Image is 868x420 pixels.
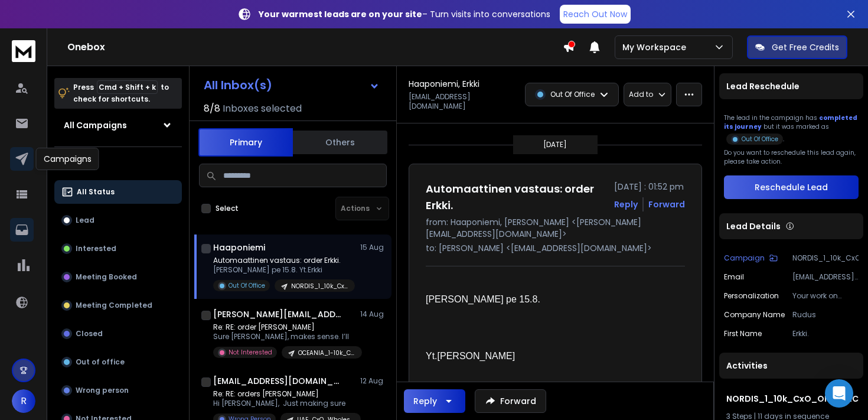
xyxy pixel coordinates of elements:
p: Email [724,272,744,282]
label: Select [216,204,239,213]
p: NORDIS_1_10k_CxO_OPS_PHC [792,253,859,263]
div: Activities [719,353,863,379]
div: Forward [648,198,685,210]
p: OCEANIA_1-10k_CXO_Wholesale_PHC [298,349,355,357]
h1: [EMAIL_ADDRESS][DOMAIN_NAME] [213,375,343,387]
span: Cmd + Shift + k [97,80,158,94]
h1: Haaponiemi [213,242,265,253]
p: Hi [PERSON_NAME], Just making sure [213,399,355,408]
p: Lead Details [726,220,781,232]
p: Erkki. [792,329,859,338]
h3: Inboxes selected [223,102,302,116]
p: First Name [724,329,762,338]
p: [EMAIL_ADDRESS][DOMAIN_NAME] [792,272,859,282]
p: Out Of Office [550,90,595,99]
p: Out of office [76,357,125,367]
h1: [PERSON_NAME][EMAIL_ADDRESS][PERSON_NAME][DOMAIN_NAME] [213,308,343,320]
p: Personalization [724,291,779,301]
p: Reach Out Now [563,8,627,20]
button: Reply [404,389,465,413]
button: All Inbox(s) [194,73,389,97]
button: Others [293,129,387,155]
p: to: [PERSON_NAME] <[EMAIL_ADDRESS][DOMAIN_NAME]> [426,242,685,254]
p: Closed [76,329,103,338]
h1: Automaattinen vastaus: order Erkki. [426,181,607,214]
p: Out Of Office [742,135,778,144]
button: Primary [198,128,293,157]
p: Not Interested [229,348,272,357]
p: Company Name [724,310,785,320]
p: 12 Aug [360,376,387,386]
p: Get Free Credits [772,41,839,53]
p: Sure [PERSON_NAME], makes sense. I’ll [213,332,355,341]
button: Lead [54,209,182,232]
p: Re: RE: orders [PERSON_NAME] [213,389,355,399]
img: logo [12,40,35,62]
strong: Your warmest leads are on your site [259,8,422,20]
p: Press to check for shortcuts. [73,82,169,105]
div: Open Intercom Messenger [825,379,853,408]
p: Wrong person [76,386,129,395]
button: Campaign [724,253,778,263]
span: 8 / 8 [204,102,220,116]
button: Get Free Credits [747,35,847,59]
p: Do you want to reschedule this lead again, please take action. [724,148,859,166]
div: The lead in the campaign has but it was marked as . [724,113,859,144]
h1: Onebox [67,40,563,54]
p: Meeting Completed [76,301,152,310]
button: Forward [475,389,546,413]
p: 14 Aug [360,310,387,319]
a: Reach Out Now [560,5,631,24]
p: – Turn visits into conversations [259,8,550,20]
div: Campaigns [36,148,99,170]
button: Interested [54,237,182,261]
p: [PERSON_NAME] pe 15.8. Yt.Erkki [213,265,355,275]
h1: Haaponiemi, Erkki [409,78,479,90]
p: from: Haaponiemi, [PERSON_NAME] <[PERSON_NAME][EMAIL_ADDRESS][DOMAIN_NAME]> [426,216,685,240]
button: All Campaigns [54,113,182,137]
p: Interested [76,244,116,253]
h1: All Inbox(s) [204,79,272,91]
h1: All Campaigns [64,119,127,131]
p: Campaign [724,253,765,263]
button: Closed [54,322,182,346]
p: [EMAIL_ADDRESS][DOMAIN_NAME] [409,92,518,111]
p: [DATE] [543,140,567,149]
button: Reschedule Lead [724,175,859,199]
button: Wrong person [54,379,182,402]
button: Meeting Completed [54,294,182,317]
span: Yt.[PERSON_NAME] [426,351,515,361]
p: Out Of Office [229,281,265,290]
button: Meeting Booked [54,265,182,289]
p: 15 Aug [360,243,387,252]
p: All Status [77,187,115,197]
p: Re: RE: order [PERSON_NAME] [213,323,355,332]
button: R [12,389,35,413]
p: [DATE] : 01:52 pm [614,181,685,193]
h3: Filters [54,157,182,173]
button: Reply [614,198,638,210]
p: Your work on 'vähähiilisyyteen pyrkivä tuotanto' caught my eye. How do you track that across all ... [792,291,859,301]
button: All Status [54,180,182,204]
p: Meeting Booked [76,272,137,282]
p: Add to [629,90,653,99]
span: completed its journey [724,113,857,131]
h1: NORDIS_1_10k_CxO_OPS_PHC [726,393,856,405]
div: Reply [413,395,437,407]
p: Rudus [792,310,859,320]
p: NORDIS_1_10k_CxO_OPS_PHC [291,282,348,291]
p: My Workspace [622,41,691,53]
p: Lead [76,216,94,225]
p: Automaattinen vastaus: order Erkki. [213,256,355,265]
span: [PERSON_NAME] pe 15.8. [426,294,540,304]
button: Out of office [54,350,182,374]
p: Lead Reschedule [726,80,800,92]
